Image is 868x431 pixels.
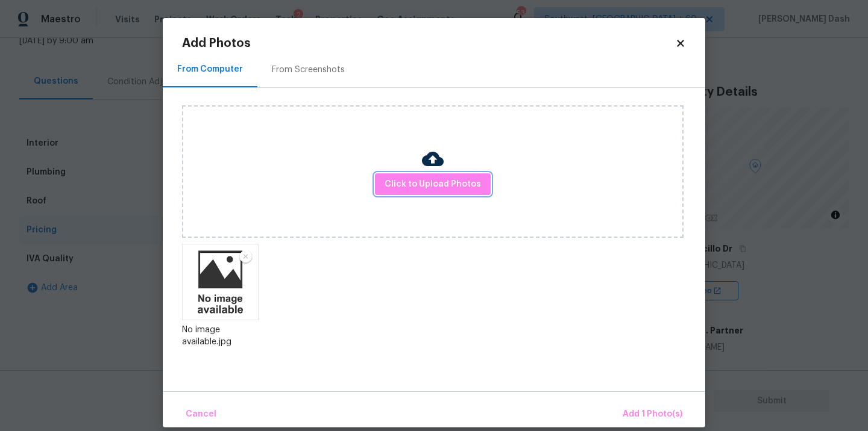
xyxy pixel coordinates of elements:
button: Click to Upload Photos [375,173,491,196]
button: Cancel [181,402,221,427]
span: Add 1 Photo(s) [623,407,682,422]
span: Click to Upload Photos [385,177,481,192]
img: Cloud Upload Icon [422,148,444,170]
span: Cancel [186,407,216,422]
div: No image available.jpg [182,324,259,348]
button: Add 1 Photo(s) [618,402,687,427]
div: From Computer [177,63,243,75]
div: From Screenshots [272,64,345,76]
h2: Add Photos [182,37,675,49]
